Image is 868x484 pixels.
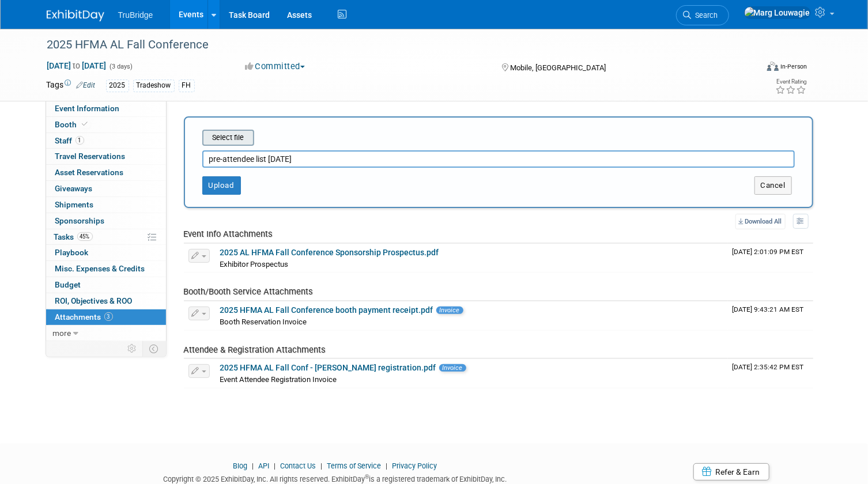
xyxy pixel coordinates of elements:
[77,232,93,241] span: 45%
[728,301,813,330] td: Upload Timestamp
[728,359,813,388] td: Upload Timestamp
[184,229,273,239] span: Event Info Attachments
[46,197,166,213] a: Shipments
[47,60,107,71] span: [DATE] [DATE]
[249,462,256,470] span: |
[510,63,606,72] span: Mobile, [GEOGRAPHIC_DATA]
[693,463,769,481] a: Refer & Earn
[695,60,807,77] div: Event Format
[46,181,166,196] a: Giveaways
[46,229,166,245] a: Tasks45%
[280,462,316,470] a: Contact Us
[728,244,813,273] td: Upload Timestamp
[318,462,325,470] span: |
[220,260,289,269] span: Exhibitor Prospectus
[220,248,439,257] a: 2025 AL HFMA Fall Conference Sponsorship Prospectus.pdf
[46,293,166,309] a: ROI, Objectives & ROO
[55,168,124,177] span: Asset Reservations
[47,79,96,92] td: Tags
[55,120,90,129] span: Booth
[780,62,807,71] div: In-Person
[184,345,326,355] span: Attendee & Registration Attachments
[220,363,436,372] a: 2025 HFMA AL Fall Conf - [PERSON_NAME] registration.pdf
[436,307,463,314] span: Invoice
[55,312,113,322] span: Attachments
[47,10,104,21] img: ExhibitDay
[142,341,166,356] td: Toggle Event Tabs
[82,121,88,127] i: Booth reservation complete
[46,277,166,293] a: Budget
[77,81,96,89] a: Edit
[55,184,93,193] span: Giveaways
[46,117,166,133] a: Booth
[392,462,437,470] a: Privacy Policy
[53,328,71,338] span: more
[123,341,143,356] td: Personalize Event Tab Strip
[327,462,381,470] a: Terms of Service
[55,152,126,161] span: Travel Reservations
[54,232,93,241] span: Tasks
[46,326,166,341] a: more
[258,462,269,470] a: API
[735,214,786,229] a: Download All
[767,62,779,71] img: Format-Inperson.png
[233,462,247,470] a: Blog
[55,280,81,289] span: Budget
[55,216,105,225] span: Sponsorships
[118,10,153,20] span: TruBridge
[109,63,133,70] span: (3 days)
[754,176,792,195] button: Cancel
[55,264,145,273] span: Misc. Expenses & Credits
[43,35,743,55] div: 2025 HFMA AL Fall Conference
[733,248,804,256] span: Upload Timestamp
[220,317,307,326] span: Booth Reservation Invoice
[133,80,175,92] div: Tradeshow
[241,60,310,73] button: Committed
[776,79,807,85] div: Event Rating
[744,6,811,19] img: Marg Louwagie
[55,136,84,145] span: Staff
[220,375,337,384] span: Event Attendee Registration Invoice
[76,136,84,145] span: 1
[106,80,129,92] div: 2025
[55,104,120,113] span: Event Information
[439,364,466,372] span: Invoice
[46,101,166,116] a: Event Information
[46,133,166,149] a: Staff1
[71,61,82,70] span: to
[383,462,390,470] span: |
[46,245,166,260] a: Playbook
[46,261,166,277] a: Misc. Expenses & Credits
[202,150,795,168] input: Enter description
[104,312,113,321] span: 3
[46,309,166,325] a: Attachments3
[184,286,314,297] span: Booth/Booth Service Attachments
[220,305,433,315] a: 2025 HFMA AL Fall Conference booth payment receipt.pdf
[55,200,94,209] span: Shipments
[733,363,804,371] span: Upload Timestamp
[271,462,278,470] span: |
[365,474,369,480] sup: ®
[46,149,166,164] a: Travel Reservations
[55,248,89,257] span: Playbook
[46,213,166,229] a: Sponsorships
[202,176,241,195] button: Upload
[55,296,133,305] span: ROI, Objectives & ROO
[692,11,718,20] span: Search
[733,305,804,313] span: Upload Timestamp
[46,165,166,180] a: Asset Reservations
[179,80,195,92] div: FH
[676,5,729,25] a: Search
